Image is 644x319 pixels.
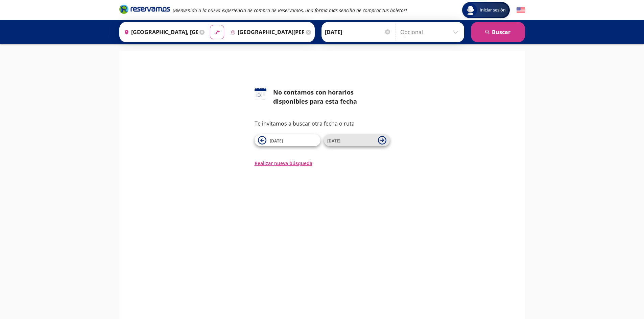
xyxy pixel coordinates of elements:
button: [DATE] [324,134,390,146]
p: Te invitamos a buscar otra fecha o ruta [255,119,390,128]
i: Brand Logo [119,4,170,14]
button: Realizar nueva búsqueda [255,160,312,167]
a: Brand Logo [119,4,170,16]
input: Opcional [400,24,461,41]
span: [DATE] [327,138,340,144]
em: ¡Bienvenido a la nueva experiencia de compra de Reservamos, una forma más sencilla de comprar tus... [173,7,407,14]
button: [DATE] [255,134,320,146]
input: Buscar Destino [228,24,304,41]
button: Buscar [471,22,525,42]
div: No contamos con horarios disponibles para esta fecha [273,88,390,106]
input: Buscar Origen [121,24,198,41]
input: Elegir Fecha [325,24,391,41]
span: Iniciar sesión [477,7,508,14]
button: English [517,6,525,15]
span: [DATE] [270,138,283,144]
